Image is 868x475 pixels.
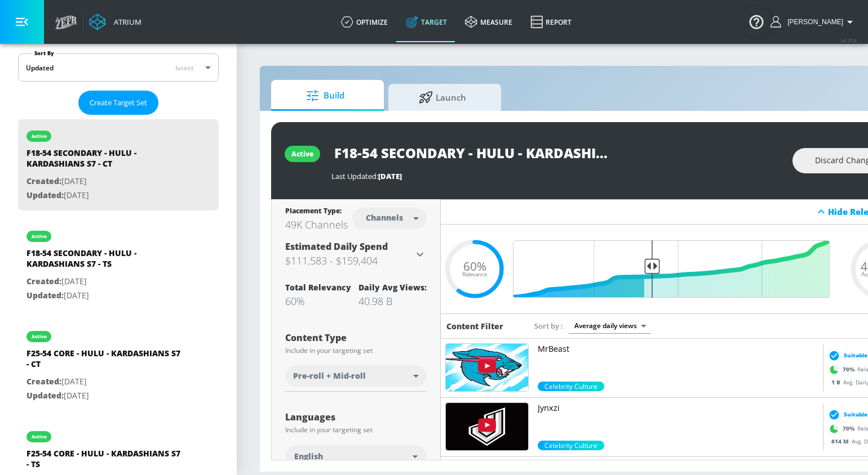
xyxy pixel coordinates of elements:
[18,219,219,311] div: activeF18-54 SECONDARY - HULU - KARDASHIANS S7 - TSCreated:[DATE]Updated:[DATE]
[569,318,650,333] div: Average daily views
[90,96,147,109] span: Create Target Set
[831,378,843,386] span: 1 B
[26,189,184,203] p: [DATE]
[843,365,857,374] span: 70 %
[285,253,413,268] h3: $111,583 - $159,404
[783,18,843,26] span: login as: rebecca.streightiff@zefr.com
[463,260,486,272] span: 60%
[26,176,61,186] span: Created:
[294,451,323,462] span: English
[332,2,397,42] a: optimize
[538,343,818,355] p: MrBeast
[32,133,47,139] div: active
[285,427,427,433] div: Include in your targeting set
[293,370,366,382] span: Pre-roll + Mid-roll
[456,2,521,42] a: measure
[360,213,409,222] div: Channels
[175,63,194,73] span: latest
[538,382,604,391] div: 70.0%
[285,333,427,342] div: Content Type
[831,437,852,445] span: 614 M
[285,218,348,231] div: 49K Channels
[18,119,219,210] div: activeF18-54 SECONDARY - HULU - KARDASHIANS S7 - CTCreated:[DATE]Updated:[DATE]
[26,276,61,286] span: Created:
[26,147,184,174] div: F18-54 SECONDARY - HULU - KARDASHIANS S7 - CT
[358,282,427,293] div: Daily Avg Views:
[538,441,604,450] div: 70.0%
[26,348,184,375] div: F25-54 CORE - HULU - KARDASHIANS S7 - CT
[89,14,141,30] a: Atrium
[18,320,219,411] div: activeF25-54 CORE - HULU - KARDASHIANS S7 - CTCreated:[DATE]Updated:[DATE]
[397,2,456,42] a: Target
[331,171,781,181] div: Last Updated:
[291,149,313,159] div: active
[26,389,184,403] p: [DATE]
[285,240,388,253] span: Estimated Daily Spend
[843,424,857,433] span: 70 %
[26,289,184,303] p: [DATE]
[521,2,581,42] a: Report
[770,15,857,29] button: [PERSON_NAME]
[285,445,427,468] div: English
[400,84,485,111] span: Launch
[538,441,604,450] span: Celebrity Culture
[538,382,604,391] span: Celebrity Culture
[26,448,184,475] div: F25-54 CORE - HULU - KARDASHIANS S7 - TS
[26,63,54,73] div: Updated
[282,82,368,109] span: Build
[285,240,427,268] div: Estimated Daily Spend$111,583 - $159,404
[446,344,528,391] img: UUX6OQ3DkcsbYNE6H8uQQuVA
[538,402,818,414] p: Jynxzi
[26,275,184,289] p: [DATE]
[534,321,563,331] span: Sort by
[109,17,141,27] div: Atrium
[378,171,402,181] span: [DATE]
[446,321,503,331] h6: Content Filter
[462,272,487,277] span: Relevance
[26,376,61,387] span: Created:
[32,50,56,57] label: Sort By
[446,403,528,450] img: UUjiXtODGCCulmhwypZAWSag
[26,390,64,401] span: Updated:
[26,290,64,301] span: Updated:
[841,37,857,43] span: v 4.25.4
[32,334,47,339] div: active
[285,294,351,308] div: 60%
[538,402,818,441] a: Jynxzi
[26,190,64,200] span: Updated:
[741,6,772,37] button: Open Resource Center
[285,206,348,218] div: Placement Type:
[285,347,427,354] div: Include in your targeting set
[358,294,427,308] div: 40.98 B
[520,240,835,298] input: Final Threshold
[32,234,47,239] div: active
[32,434,47,440] div: active
[285,282,351,293] div: Total Relevancy
[285,413,427,422] div: Languages
[26,174,184,189] p: [DATE]
[26,248,184,275] div: F18-54 SECONDARY - HULU - KARDASHIANS S7 - TS
[538,343,818,382] a: MrBeast
[26,375,184,389] p: [DATE]
[78,91,158,115] button: Create Target Set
